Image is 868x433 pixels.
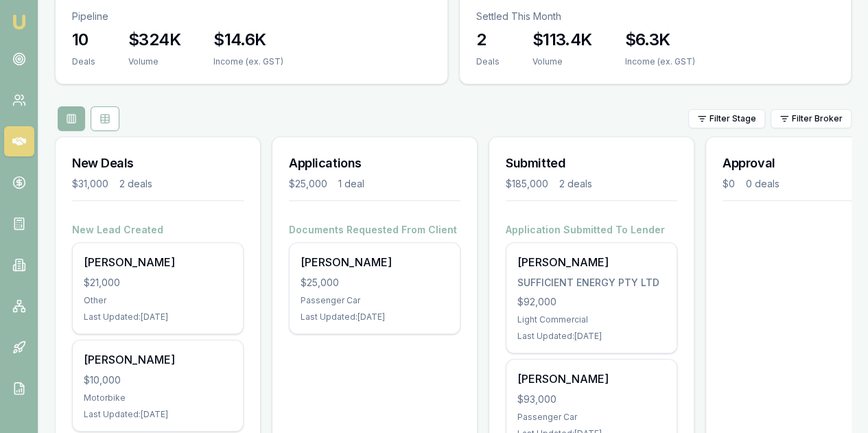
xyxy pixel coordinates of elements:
[289,154,460,173] h3: Applications
[128,29,180,51] h3: $324K
[506,154,677,173] h3: Submitted
[289,177,327,191] div: $25,000
[723,177,735,191] div: $0
[517,295,666,309] div: $92,000
[506,177,548,191] div: $185,000
[532,29,592,51] h3: $113.4K
[72,223,244,237] h4: New Lead Created
[84,373,232,387] div: $10,000
[559,177,592,191] div: 2 deals
[532,56,592,67] div: Volume
[517,254,666,270] div: [PERSON_NAME]
[301,295,449,306] div: Passenger Car
[84,409,232,420] div: Last Updated: [DATE]
[771,109,852,128] button: Filter Broker
[746,177,779,191] div: 0 deals
[84,312,232,323] div: Last Updated: [DATE]
[84,276,232,290] div: $21,000
[128,56,180,67] div: Volume
[11,14,27,30] img: emu-icon-u.png
[301,254,449,270] div: [PERSON_NAME]
[517,314,666,325] div: Light Commercial
[72,56,95,67] div: Deals
[517,331,666,342] div: Last Updated: [DATE]
[289,223,460,237] h4: Documents Requested From Client
[624,29,694,51] h3: $6.3K
[84,254,232,270] div: [PERSON_NAME]
[301,276,449,290] div: $25,000
[213,56,283,67] div: Income (ex. GST)
[517,371,666,387] div: [PERSON_NAME]
[72,10,431,23] p: Pipeline
[476,56,500,67] div: Deals
[338,177,364,191] div: 1 deal
[476,29,500,51] h3: 2
[517,393,666,406] div: $93,000
[84,351,232,368] div: [PERSON_NAME]
[72,29,95,51] h3: 10
[84,393,232,403] div: Motorbike
[517,276,666,290] div: SUFFICIENT ENERGY PTY LTD
[72,177,108,191] div: $31,000
[506,223,677,237] h4: Application Submitted To Lender
[476,10,835,23] p: Settled This Month
[624,56,694,67] div: Income (ex. GST)
[72,154,244,173] h3: New Deals
[709,113,756,124] span: Filter Stage
[119,177,152,191] div: 2 deals
[688,109,765,128] button: Filter Stage
[84,295,232,306] div: Other
[517,412,666,423] div: Passenger Car
[301,312,449,323] div: Last Updated: [DATE]
[792,113,843,124] span: Filter Broker
[213,29,283,51] h3: $14.6K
